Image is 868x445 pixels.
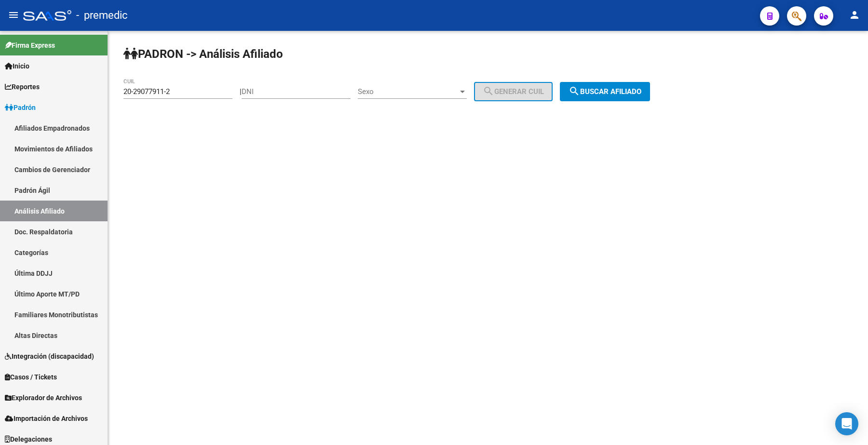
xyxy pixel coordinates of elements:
span: Sexo [358,87,458,96]
div: | [240,87,560,96]
mat-icon: menu [8,9,19,21]
span: Firma Express [5,40,55,51]
span: Reportes [5,81,40,92]
span: Inicio [5,61,29,71]
span: Padrón [5,102,36,113]
span: Casos / Tickets [5,372,57,382]
button: Generar CUIL [474,82,553,101]
strong: PADRON -> Análisis Afiliado [123,47,283,61]
span: Explorador de Archivos [5,392,82,403]
span: Delegaciones [5,434,52,445]
mat-icon: search [569,85,580,97]
div: Open Intercom Messenger [835,412,858,435]
span: Integración (discapacidad) [5,351,94,362]
span: Importación de Archivos [5,413,88,424]
span: Generar CUIL [483,87,544,96]
span: - premedic [76,5,128,26]
mat-icon: search [483,85,494,97]
button: Buscar afiliado [560,82,650,101]
mat-icon: person [849,9,860,21]
span: Buscar afiliado [569,87,641,96]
